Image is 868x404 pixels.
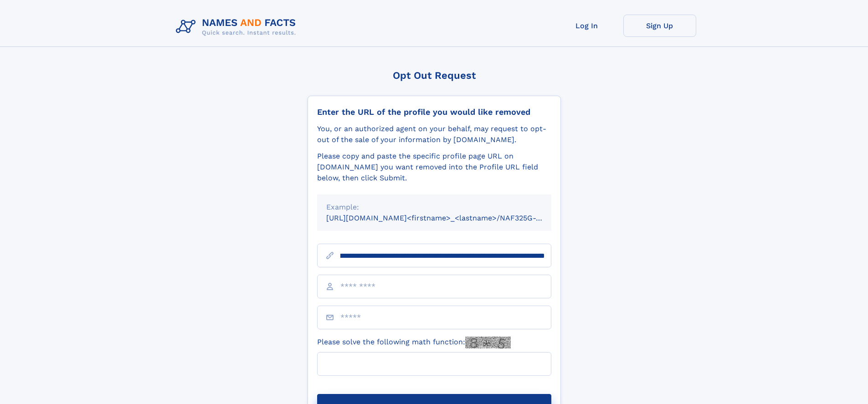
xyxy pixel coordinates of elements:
[623,15,696,37] a: Sign Up
[317,107,551,117] div: Enter the URL of the profile you would like removed
[172,15,303,39] img: Logo Names and Facts
[308,70,561,81] div: Opt Out Request
[550,15,623,37] a: Log In
[317,337,511,348] label: Please solve the following math function:
[317,151,551,184] div: Please copy and paste the specific profile page URL on [DOMAIN_NAME] you want removed into the Pr...
[326,202,542,213] div: Example:
[317,123,551,145] div: You, or an authorized agent on your behalf, may request to opt-out of the sale of your informatio...
[326,214,569,222] small: [URL][DOMAIN_NAME]<firstname>_<lastname>/NAF325G-xxxxxxxx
